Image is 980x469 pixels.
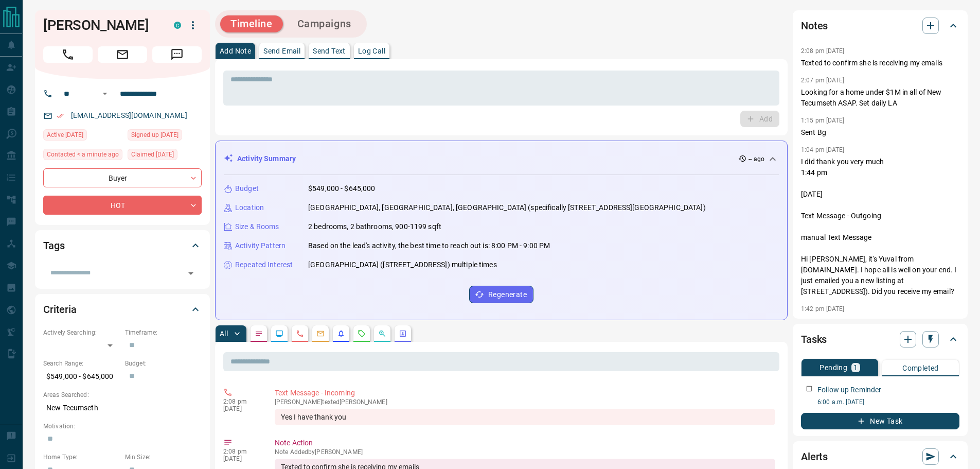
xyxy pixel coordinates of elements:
[801,47,845,55] p: 2:08 pm [DATE]
[71,111,187,119] a: [EMAIL_ADDRESS][DOMAIN_NAME]
[817,397,959,407] p: 6:00 a.m. [DATE]
[287,15,362,32] button: Campaigns
[43,46,93,63] span: Call
[358,329,366,338] svg: Requests
[308,221,441,232] p: 2 bedrooms, 2 bathrooms, 900-1199 sqft
[235,221,279,232] p: Size & Rooms
[43,359,120,368] p: Search Range:
[853,364,858,371] p: 1
[801,413,959,429] button: New Task
[57,112,64,119] svg: Email Verified
[43,368,120,385] p: $549,000 - $645,000
[801,448,828,465] h2: Alerts
[801,117,845,124] p: 1:15 pm [DATE]
[43,328,120,337] p: Actively Searching:
[313,47,346,55] p: Send Text
[43,301,77,318] h2: Criteria
[801,13,959,38] div: Notes
[125,453,202,462] p: Min Size:
[275,438,775,448] p: Note Action
[184,266,198,281] button: Open
[296,329,304,338] svg: Calls
[43,233,202,258] div: Tags
[43,390,202,399] p: Areas Searched:
[223,448,259,455] p: 2:08 pm
[223,405,259,412] p: [DATE]
[801,327,959,352] div: Tasks
[749,154,764,164] p: -- ago
[128,149,202,163] div: Thu Mar 20 2025
[308,183,376,194] p: $549,000 - $645,000
[223,455,259,462] p: [DATE]
[801,58,959,68] p: Texted to confirm she is receiving my emails
[125,328,202,337] p: Timeframe:
[43,237,64,254] h2: Tags
[131,130,179,140] span: Signed up [DATE]
[237,153,296,164] p: Activity Summary
[220,330,228,337] p: All
[152,46,202,63] span: Message
[801,157,959,297] p: I did thank you very much 1:44 pm [DATE] Text Message - Outgoing manual Text Message Hi [PERSON_N...
[801,77,845,84] p: 2:07 pm [DATE]
[43,168,202,187] div: Buyer
[43,399,202,416] p: New Tecumseth
[308,240,550,251] p: Based on the lead's activity, the best time to reach out is: 8:00 PM - 9:00 PM
[235,259,293,270] p: Repeated Interest
[255,329,263,338] svg: Notes
[98,46,147,63] span: Email
[469,286,533,303] button: Regenerate
[801,87,959,109] p: Looking for a home under $1M in all of New Tecumseth ASAP. Set daily LA
[801,18,828,34] h2: Notes
[801,305,845,312] p: 1:42 pm [DATE]
[223,398,259,405] p: 2:08 pm
[801,127,959,138] p: Sent Bg
[337,329,345,338] svg: Listing Alerts
[43,17,158,33] h1: [PERSON_NAME]
[308,259,497,270] p: [GEOGRAPHIC_DATA] ([STREET_ADDRESS]) multiple times
[819,364,847,371] p: Pending
[47,149,119,160] span: Contacted < a minute ago
[235,183,259,194] p: Budget
[43,453,120,462] p: Home Type:
[801,146,845,153] p: 1:04 pm [DATE]
[358,47,385,55] p: Log Call
[47,130,83,140] span: Active [DATE]
[125,359,202,368] p: Budget:
[99,88,111,100] button: Open
[316,329,325,338] svg: Emails
[235,202,264,213] p: Location
[275,398,775,406] p: [PERSON_NAME] texted [PERSON_NAME]
[174,22,181,29] div: condos.ca
[220,47,251,55] p: Add Note
[275,329,283,338] svg: Lead Browsing Activity
[275,409,775,425] div: Yes I have thank you
[275,388,775,398] p: Text Message - Incoming
[43,129,122,144] div: Sat Oct 11 2025
[308,202,706,213] p: [GEOGRAPHIC_DATA], [GEOGRAPHIC_DATA], [GEOGRAPHIC_DATA] (specifically [STREET_ADDRESS][GEOGRAPHIC...
[128,129,202,144] div: Thu Mar 20 2025
[43,297,202,322] div: Criteria
[220,15,283,32] button: Timeline
[131,149,174,160] span: Claimed [DATE]
[43,422,202,431] p: Motivation:
[263,47,300,55] p: Send Email
[224,149,779,168] div: Activity Summary-- ago
[378,329,386,338] svg: Opportunities
[902,364,939,372] p: Completed
[801,444,959,469] div: Alerts
[801,331,827,348] h2: Tasks
[235,240,286,251] p: Activity Pattern
[399,329,407,338] svg: Agent Actions
[817,385,881,395] p: Follow up Reminder
[275,448,775,456] p: Note Added by [PERSON_NAME]
[43,149,122,163] div: Tue Oct 14 2025
[43,196,202,215] div: HOT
